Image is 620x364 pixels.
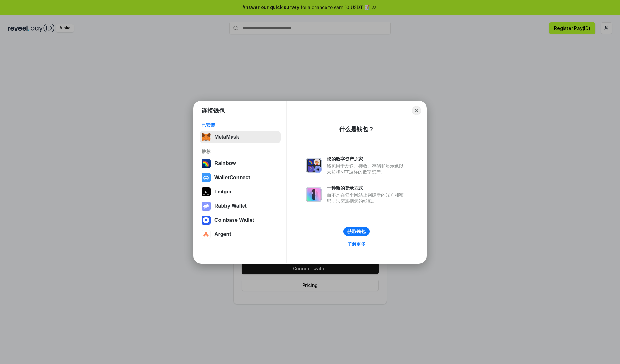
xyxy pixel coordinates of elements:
[201,187,211,196] img: svg+xml,%3Csvg%20xmlns%3D%22http%3A%2F%2Fwww.w3.org%2F2000%2Fsvg%22%20width%3D%2228%22%20height%3...
[200,200,281,212] button: Rabby Wallet
[201,216,211,225] img: svg+xml,%3Csvg%20width%3D%2228%22%20height%3D%2228%22%20viewBox%3D%220%200%2028%2028%22%20fill%3D...
[200,171,281,184] button: WalletConnect
[327,156,407,162] div: 您的数字资产之家
[201,159,211,168] img: svg+xml,%3Csvg%20width%3D%22120%22%20height%3D%22120%22%20viewBox%3D%220%200%20120%20120%22%20fil...
[306,158,322,173] img: svg+xml,%3Csvg%20xmlns%3D%22http%3A%2F%2Fwww.w3.org%2F2000%2Fsvg%22%20fill%3D%22none%22%20viewBox...
[200,228,281,241] button: Argent
[214,175,250,181] div: WalletConnect
[200,131,281,143] button: MetaMask
[201,133,211,142] img: svg+xml,%3Csvg%20fill%3D%22none%22%20height%3D%2233%22%20viewBox%3D%220%200%2035%2033%22%20width%...
[327,185,407,191] div: 一种新的登录方式
[214,217,254,223] div: Coinbase Wallet
[339,125,374,133] div: 什么是钱包？
[344,240,369,248] a: 了解更多
[347,241,366,247] div: 了解更多
[214,189,232,195] div: Ledger
[306,187,322,202] img: svg+xml,%3Csvg%20xmlns%3D%22http%3A%2F%2Fwww.w3.org%2F2000%2Fsvg%22%20fill%3D%22none%22%20viewBox...
[200,185,281,198] button: Ledger
[327,192,407,204] div: 而不是在每个网站上创建新的账户和密码，只需连接您的钱包。
[214,161,236,166] div: Rainbow
[200,157,281,170] button: Rainbow
[327,163,407,175] div: 钱包用于发送、接收、存储和显示像以太坊和NFT这样的数字资产。
[343,227,370,236] button: 获取钱包
[347,229,366,234] div: 获取钱包
[412,106,421,115] button: Close
[214,203,247,209] div: Rabby Wallet
[200,214,281,227] button: Coinbase Wallet
[201,107,225,114] h1: 连接钱包
[201,122,279,128] div: 已安装
[201,149,279,154] div: 推荐
[214,231,231,237] div: Argent
[201,230,211,239] img: svg+xml,%3Csvg%20width%3D%2228%22%20height%3D%2228%22%20viewBox%3D%220%200%2028%2028%22%20fill%3D...
[201,173,211,182] img: svg+xml,%3Csvg%20width%3D%2228%22%20height%3D%2228%22%20viewBox%3D%220%200%2028%2028%22%20fill%3D...
[214,134,239,140] div: MetaMask
[201,202,211,211] img: svg+xml,%3Csvg%20xmlns%3D%22http%3A%2F%2Fwww.w3.org%2F2000%2Fsvg%22%20fill%3D%22none%22%20viewBox...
